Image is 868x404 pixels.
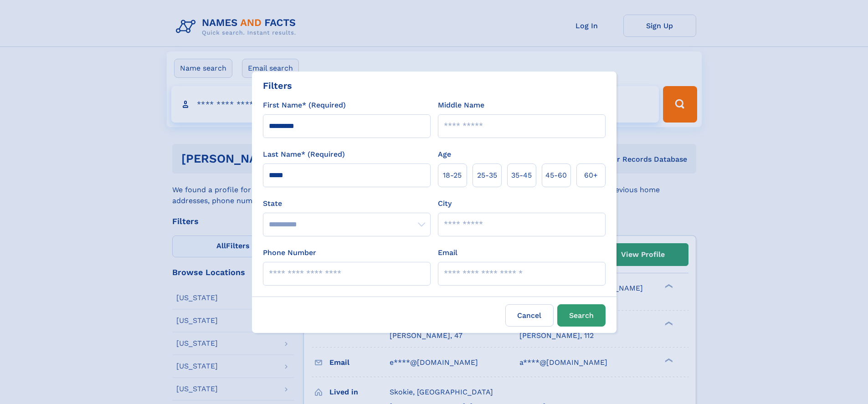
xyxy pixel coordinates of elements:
[438,149,451,160] label: Age
[263,100,346,111] label: First Name* (Required)
[263,198,431,209] label: State
[263,79,292,92] div: Filters
[511,170,532,181] span: 35‑45
[477,170,497,181] span: 25‑35
[263,247,316,258] label: Phone Number
[438,247,457,258] label: Email
[557,304,606,327] button: Search
[263,149,345,160] label: Last Name* (Required)
[438,198,452,209] label: City
[438,100,484,111] label: Middle Name
[443,170,462,181] span: 18‑25
[584,170,598,181] span: 60+
[505,304,554,327] label: Cancel
[545,170,567,181] span: 45‑60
